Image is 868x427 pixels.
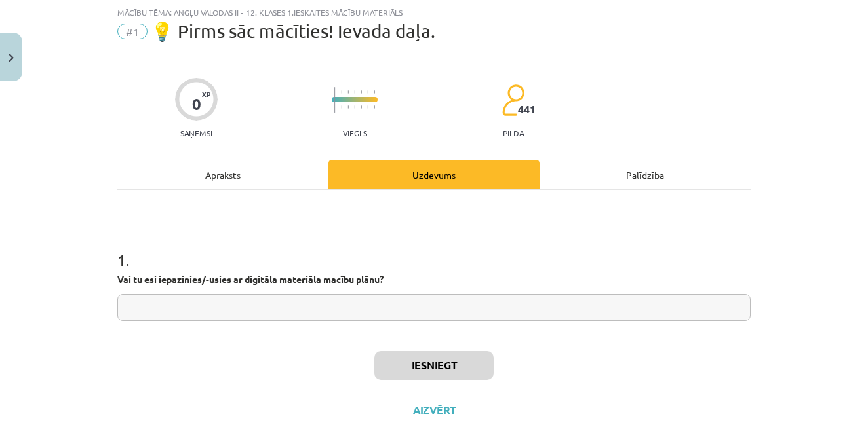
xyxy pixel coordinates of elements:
strong: Vai tu esi iepazinies/-usies ar digitāla materiāla macību plānu? [117,273,384,285]
div: Uzdevums [328,160,540,189]
div: 0 [192,95,201,113]
span: #1 [117,24,148,39]
div: Apraksts [117,160,328,189]
span: 441 [518,103,536,115]
h1: 1 . [117,228,751,269]
div: Palīdzība [540,160,751,189]
div: Mācību tēma: Angļu valodas ii - 12. klases 1.ieskaites mācību materiāls [117,8,751,17]
p: Viegls [343,128,367,138]
img: icon-long-line-d9ea69661e0d244f92f715978eff75569469978d946b2353a9bb055b3ed8787d.svg [334,87,336,113]
img: icon-short-line-57e1e144782c952c97e751825c79c345078a6d821885a25fce030b3d8c18986b.svg [367,105,368,109]
p: Saņemsi [175,128,218,138]
span: XP [202,90,210,98]
button: Aizvērt [409,403,459,417]
img: icon-short-line-57e1e144782c952c97e751825c79c345078a6d821885a25fce030b3d8c18986b.svg [367,90,368,94]
img: icon-short-line-57e1e144782c952c97e751825c79c345078a6d821885a25fce030b3d8c18986b.svg [374,105,375,109]
img: icon-short-line-57e1e144782c952c97e751825c79c345078a6d821885a25fce030b3d8c18986b.svg [347,90,349,94]
img: icon-short-line-57e1e144782c952c97e751825c79c345078a6d821885a25fce030b3d8c18986b.svg [361,105,362,109]
img: icon-short-line-57e1e144782c952c97e751825c79c345078a6d821885a25fce030b3d8c18986b.svg [354,90,355,94]
img: icon-close-lesson-0947bae3869378f0d4975bcd49f059093ad1ed9edebbc8119c70593378902aed.svg [9,54,14,62]
img: icon-short-line-57e1e144782c952c97e751825c79c345078a6d821885a25fce030b3d8c18986b.svg [347,105,349,109]
p: pilda [503,128,524,138]
img: icon-short-line-57e1e144782c952c97e751825c79c345078a6d821885a25fce030b3d8c18986b.svg [341,105,342,109]
img: students-c634bb4e5e11cddfef0936a35e636f08e4e9abd3cc4e673bd6f9a4125e45ecb1.svg [502,84,524,117]
span: 💡 Pirms sāc mācīties! Ievada daļa. [151,20,435,42]
img: icon-short-line-57e1e144782c952c97e751825c79c345078a6d821885a25fce030b3d8c18986b.svg [354,105,355,109]
img: icon-short-line-57e1e144782c952c97e751825c79c345078a6d821885a25fce030b3d8c18986b.svg [341,90,342,94]
button: Iesniegt [374,351,494,380]
img: icon-short-line-57e1e144782c952c97e751825c79c345078a6d821885a25fce030b3d8c18986b.svg [361,90,362,94]
img: icon-short-line-57e1e144782c952c97e751825c79c345078a6d821885a25fce030b3d8c18986b.svg [374,90,375,94]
